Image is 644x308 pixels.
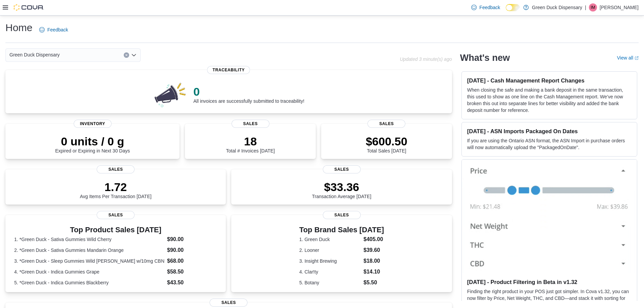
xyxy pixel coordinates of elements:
[80,180,151,194] p: 1.72
[97,211,135,219] span: Sales
[367,120,405,128] span: Sales
[400,56,452,62] p: Updated 3 minute(s) ago
[635,56,639,60] svg: External link
[299,258,361,264] dt: 3. Insight Brewing
[323,211,361,219] span: Sales
[124,52,129,58] button: Clear input
[467,87,631,114] p: When closing the safe and making a bank deposit in the same transaction, this used to show as one...
[226,135,275,148] p: 18
[532,3,582,11] p: Green Duck Dispensary
[97,165,135,173] span: Sales
[617,55,639,61] a: View allExternal link
[467,128,631,135] h3: [DATE] - ASN Imports Packaged On Dates
[14,279,164,286] dt: 5. *Green Duck - Indica Gummies Blackberry
[469,1,503,14] a: Feedback
[363,246,384,254] dd: $39.60
[363,279,384,287] dd: $5.50
[9,51,60,59] span: Green Duck Dispensary
[312,180,372,199] div: Transaction Average [DATE]
[14,4,44,11] img: Cova
[167,246,217,254] dd: $90.00
[193,85,304,104] div: All invoices are successfully submitted to traceability!
[207,66,250,74] span: Traceability
[153,81,188,108] img: 0
[591,3,595,11] span: IM
[5,21,32,34] h1: Home
[14,226,217,234] h3: Top Product Sales [DATE]
[363,268,384,276] dd: $14.10
[467,137,631,151] p: If you are using the Ontario ASN format, the ASN Import in purchase orders will now automatically...
[55,135,130,153] div: Expired or Expiring in Next 30 Days
[460,52,510,63] h2: What's new
[299,226,384,234] h3: Top Brand Sales [DATE]
[299,268,361,275] dt: 4. Clar!ty
[167,235,217,243] dd: $90.00
[323,165,361,173] span: Sales
[299,236,361,243] dt: 1. Green Duck
[363,235,384,243] dd: $405.00
[167,268,217,276] dd: $58.50
[226,135,275,153] div: Total # Invoices [DATE]
[312,180,372,194] p: $33.36
[232,120,269,128] span: Sales
[47,26,68,33] span: Feedback
[14,258,164,264] dt: 3. *Green Duck - Sleep Gummies Wild [PERSON_NAME] w/10mg CBN
[299,247,361,254] dt: 2. Looner
[193,85,304,98] p: 0
[479,4,500,11] span: Feedback
[37,23,71,37] a: Feedback
[506,4,520,11] input: Dark Mode
[131,52,137,58] button: Open list of options
[467,279,631,285] h3: [DATE] - Product Filtering in Beta in v1.32
[366,135,407,148] p: $600.50
[14,268,164,275] dt: 4. *Green Duck - Indica Gummies Grape
[363,257,384,265] dd: $18.00
[167,257,217,265] dd: $68.00
[74,120,112,128] span: Inventory
[14,247,164,254] dt: 2. *Green Duck - Sativa Gummies Mandarin Orange
[600,3,639,11] p: [PERSON_NAME]
[210,299,247,307] span: Sales
[299,279,361,286] dt: 5. Botany
[80,180,151,199] div: Avg Items Per Transaction [DATE]
[467,77,631,84] h3: [DATE] - Cash Management Report Changes
[589,3,597,11] div: Ira Mitchell
[55,135,130,148] p: 0 units / 0 g
[585,3,586,11] p: |
[167,279,217,287] dd: $43.50
[14,236,164,243] dt: 1. *Green Duck - Sativa Gummies Wild Cherry
[366,135,407,153] div: Total Sales [DATE]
